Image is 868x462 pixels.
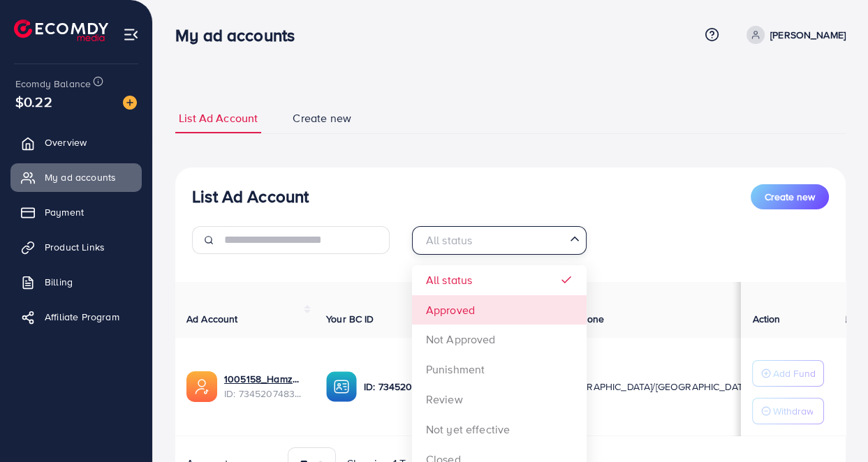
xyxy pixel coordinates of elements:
li: Not yet effective [412,415,587,445]
p: Withdraw [772,403,813,419]
a: Payment [10,198,142,226]
span: Payment [45,205,84,219]
a: Product Links [10,233,142,261]
span: Overview [45,135,87,149]
span: $0.22 [15,91,52,112]
input: Search for option [418,230,564,251]
li: Review [412,385,587,415]
a: [PERSON_NAME] [741,26,846,44]
a: 1005158_Hamza.1234_1710189409831 [224,372,304,386]
button: Create new [751,184,829,209]
span: Your BC ID [326,312,374,326]
p: [PERSON_NAME] [770,27,846,43]
img: image [123,96,137,110]
li: Punishment [412,355,587,385]
span: My ad accounts [45,170,116,184]
p: ID: 7345207034608140289 [364,378,443,395]
span: Affiliate Program [45,310,119,324]
a: Billing [10,268,142,296]
span: ID: 7345207483671068673 [224,387,304,401]
span: Billing [45,275,73,289]
span: Action [752,312,780,326]
img: ic-ba-acc.ded83a64.svg [326,371,357,402]
p: Add Fund [772,365,815,382]
span: Product Links [45,240,105,254]
div: Search for option [412,226,587,255]
li: Not Approved [412,325,587,355]
a: My ad accounts [10,163,142,191]
li: All status [412,265,587,295]
img: ic-ads-acc.e4c84228.svg [186,371,217,402]
div: <span class='underline'>1005158_Hamza.1234_1710189409831</span></br>7345207483671068673 [224,372,304,401]
button: Add Fund [752,360,824,387]
li: Approved [412,295,587,325]
span: List Ad Account [179,110,258,126]
span: Create new [765,190,815,204]
span: Ecomdy Balance [15,77,91,91]
img: logo [14,20,108,41]
h3: List Ad Account [192,186,309,207]
img: menu [123,27,139,43]
a: Overview [10,128,142,156]
span: [GEOGRAPHIC_DATA]/[GEOGRAPHIC_DATA] [557,380,751,394]
span: Ad Account [186,312,238,326]
h3: My ad accounts [175,25,306,45]
span: Create new [293,110,351,126]
button: Withdraw [752,398,824,424]
iframe: Chat [809,399,858,452]
a: Affiliate Program [10,303,142,331]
